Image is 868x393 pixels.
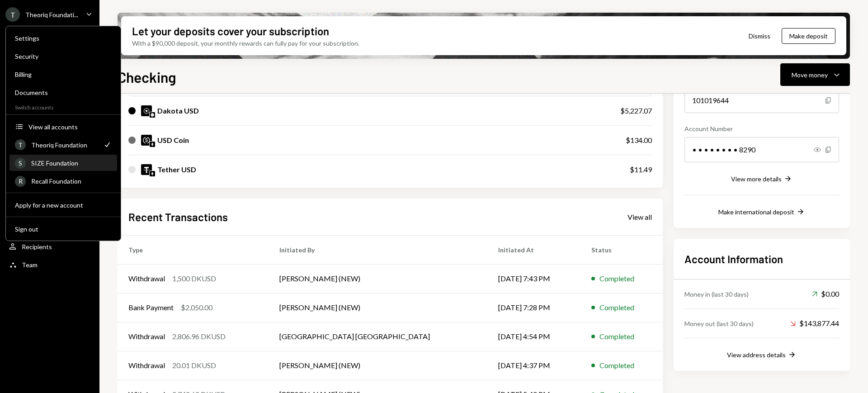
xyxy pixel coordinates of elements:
div: 101019644 [684,88,839,113]
h2: Account Information [684,251,839,266]
img: DKUSD [141,105,152,116]
button: Apply for a new account [9,197,117,213]
a: Team [5,256,94,273]
div: Team [22,261,38,269]
a: View all [627,212,652,222]
th: Status [580,235,663,264]
div: SIZE Foundation [31,159,112,167]
div: Withdrawal [128,331,165,342]
th: Initiated By [269,235,487,264]
div: Completed [599,302,634,313]
div: $143,877.44 [790,318,839,329]
div: USD Coin [157,135,189,146]
h1: Checking [118,68,176,86]
div: Completed [599,273,634,284]
div: Billing [15,71,112,78]
div: View all [627,213,652,222]
button: Dismiss [737,25,782,47]
div: View more details [731,175,782,183]
div: $11.49 [630,164,652,175]
div: Completed [599,331,634,342]
img: ethereum-mainnet [150,171,155,176]
div: $2,050.00 [181,302,212,313]
div: Completed [599,360,634,371]
button: Move money [780,63,850,86]
td: [DATE] 7:43 PM [487,264,581,293]
div: Recipients [22,243,52,251]
div: Documents [15,89,112,96]
div: Apply for a new account [15,201,112,209]
img: ethereum-mainnet [150,142,155,147]
div: Money in (last 30 days) [684,289,749,299]
div: 2,806.96 DKUSD [172,331,226,342]
td: [DATE] 4:37 PM [487,351,581,380]
div: $134.00 [626,135,652,146]
div: Settings [15,34,112,42]
div: $0.00 [812,289,839,299]
div: Bank Payment [128,302,174,313]
div: Tether USD [157,164,196,175]
a: Recipients [5,238,94,255]
th: Initiated At [487,235,581,264]
div: S [15,158,26,169]
div: Recall Foundation [31,177,112,185]
div: Sign out [15,225,112,233]
h2: Recent Transactions [128,209,228,224]
button: Make international deposit [718,207,805,217]
div: Account Number [684,124,839,133]
button: Sign out [9,221,117,237]
div: Withdrawal [128,273,165,284]
div: 1,500 DKUSD [172,273,216,284]
div: Theoriq Foundati... [25,11,78,19]
div: T [5,7,20,22]
button: View address details [727,350,797,360]
td: [GEOGRAPHIC_DATA] [GEOGRAPHIC_DATA] [269,322,487,351]
th: Type [118,235,269,264]
button: View all accounts [9,119,117,135]
div: Move money [792,70,828,80]
div: Make international deposit [718,208,794,216]
div: View address details [727,351,786,359]
div: Theoriq Foundation [31,141,97,149]
div: 20.01 DKUSD [172,360,216,371]
td: [PERSON_NAME] (NEW) [269,351,487,380]
div: Withdrawal [128,360,165,371]
div: With a $90,000 deposit, your monthly rewards can fully pay for your subscription. [132,38,359,48]
div: Let your deposits cover your subscription [132,24,329,38]
img: base-mainnet [150,112,155,118]
td: [DATE] 7:28 PM [487,293,581,322]
img: USDT [141,164,152,175]
a: Documents [9,84,117,100]
div: $5,227.07 [620,105,652,116]
div: Dakota USD [157,105,199,116]
div: • • • • • • • • 8290 [684,137,839,162]
img: USDC [141,135,152,146]
a: Security [9,48,117,64]
button: View more details [731,174,793,184]
div: View all accounts [28,123,112,131]
div: T [15,139,26,150]
a: Billing [9,66,117,82]
button: Make deposit [782,28,835,44]
a: SSIZE Foundation [9,155,117,171]
a: Settings [9,30,117,46]
div: R [15,176,26,187]
div: Money out (last 30 days) [684,319,754,328]
div: Security [15,52,112,60]
div: Switch accounts [6,102,121,111]
a: RRecall Foundation [9,173,117,189]
td: [DATE] 4:54 PM [487,322,581,351]
td: [PERSON_NAME] (NEW) [269,264,487,293]
td: [PERSON_NAME] (NEW) [269,293,487,322]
